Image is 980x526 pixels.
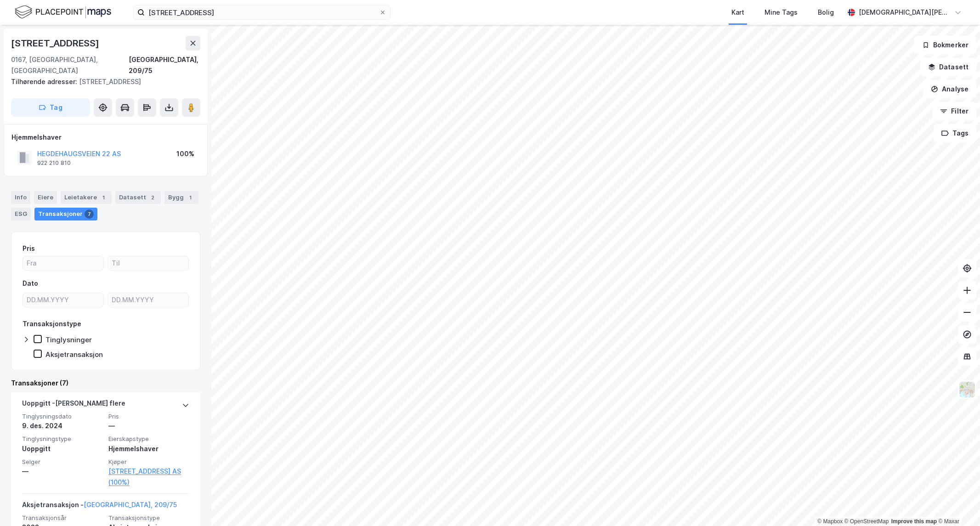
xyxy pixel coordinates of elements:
[11,208,31,221] div: ESG
[920,58,976,76] button: Datasett
[61,191,112,204] div: Leietakere
[129,54,200,76] div: [GEOGRAPHIC_DATA], 209/75
[22,443,103,454] div: Uoppgitt
[164,191,198,204] div: Bygg
[914,36,976,54] button: Bokmerker
[22,413,103,420] span: Tinglysningsdato
[22,435,103,443] span: Tinglysningstype
[23,256,103,270] input: Fra
[23,278,38,289] div: Dato
[186,193,195,202] div: 1
[934,482,980,526] div: Kontrollprogram for chat
[958,381,976,398] img: Z
[22,466,103,477] div: —
[108,443,189,454] div: Hjemmelshaver
[11,36,101,51] div: [STREET_ADDRESS]
[108,413,189,420] span: Pris
[85,209,94,219] div: 7
[108,466,189,488] a: [STREET_ADDRESS] AS (100%)
[765,7,798,18] div: Mine Tags
[108,458,189,466] span: Kjøper
[34,191,57,204] div: Eiere
[11,54,129,76] div: 0167, [GEOGRAPHIC_DATA], [GEOGRAPHIC_DATA]
[22,499,177,514] div: Aksjetransaksjon -
[45,335,92,344] div: Tinglysninger
[108,256,188,270] input: Til
[108,293,188,307] input: DD.MM.YYYY
[934,482,980,526] iframe: Chat Widget
[932,102,976,120] button: Filter
[11,76,193,87] div: [STREET_ADDRESS]
[859,7,951,18] div: [DEMOGRAPHIC_DATA][PERSON_NAME]
[11,378,200,389] div: Transaksjoner (7)
[11,78,79,85] span: Tilhørende adresser:
[145,6,379,19] input: Søk på adresse, matrikkel, gårdeiere, leietakere eller personer
[99,193,108,202] div: 1
[23,243,35,254] div: Pris
[45,350,103,359] div: Aksjetransaksjon
[23,318,81,329] div: Transaksjonstype
[22,398,125,413] div: Uoppgitt - [PERSON_NAME] flere
[11,98,90,117] button: Tag
[934,124,976,142] button: Tags
[176,148,194,159] div: 100%
[84,501,177,509] a: [GEOGRAPHIC_DATA], 209/75
[108,514,189,522] span: Transaksjonstype
[22,420,103,431] div: 9. des. 2024
[731,7,744,18] div: Kart
[11,132,200,143] div: Hjemmelshaver
[37,159,71,167] div: 922 210 810
[844,518,889,525] a: OpenStreetMap
[115,191,161,204] div: Datasett
[23,293,103,307] input: DD.MM.YYYY
[22,458,103,466] span: Selger
[891,518,937,525] a: Improve this map
[817,518,843,525] a: Mapbox
[108,420,189,431] div: —
[15,4,111,20] img: logo.f888ab2527a4732fd821a326f86c7f29.svg
[818,7,834,18] div: Bolig
[22,514,103,522] span: Transaksjonsår
[923,80,976,98] button: Analyse
[108,435,189,443] span: Eierskapstype
[11,191,30,204] div: Info
[148,193,157,202] div: 2
[34,208,97,221] div: Transaksjoner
